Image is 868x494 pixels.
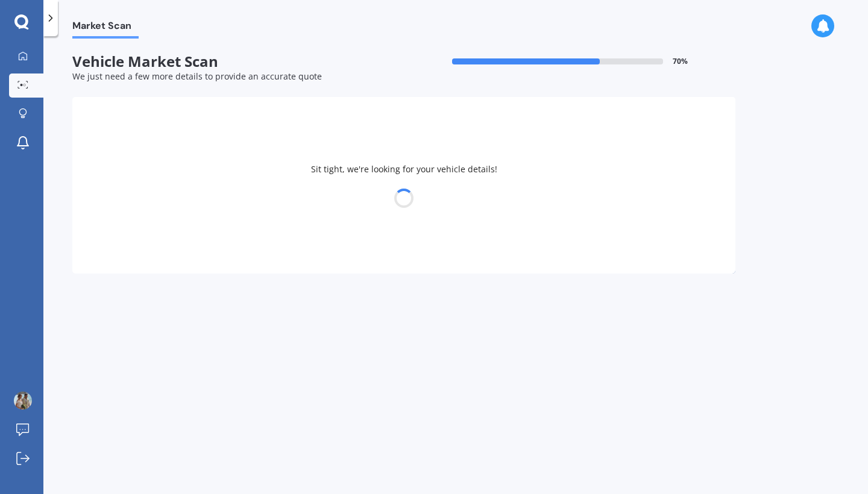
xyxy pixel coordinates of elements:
[72,53,404,70] span: Vehicle Market Scan
[14,392,32,410] img: picture
[673,57,688,66] span: 70 %
[72,20,139,36] span: Market Scan
[72,97,735,274] div: Sit tight, we're looking for your vehicle details!
[72,70,322,82] span: We just need a few more details to provide an accurate quote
